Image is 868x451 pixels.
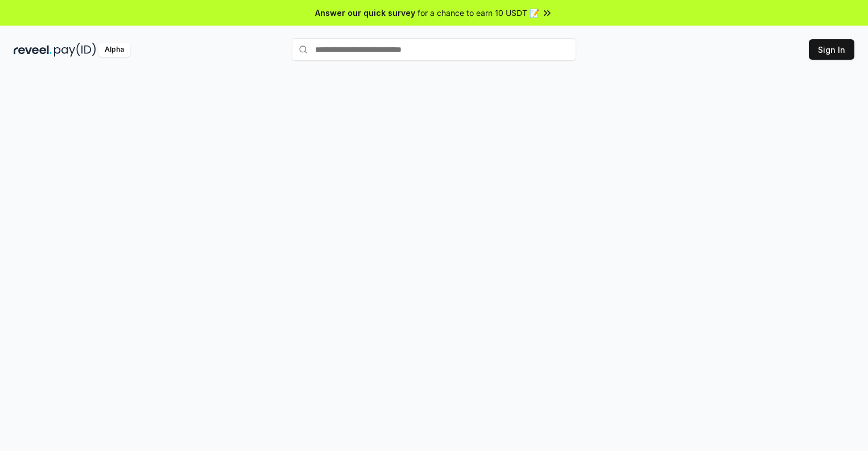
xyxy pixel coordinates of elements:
[418,7,539,19] span: for a chance to earn 10 USDT 📝
[14,43,52,57] img: reveel_dark
[315,7,415,19] span: Answer our quick survey
[98,43,130,57] div: Alpha
[809,39,854,60] button: Sign In
[54,43,96,57] img: pay_id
